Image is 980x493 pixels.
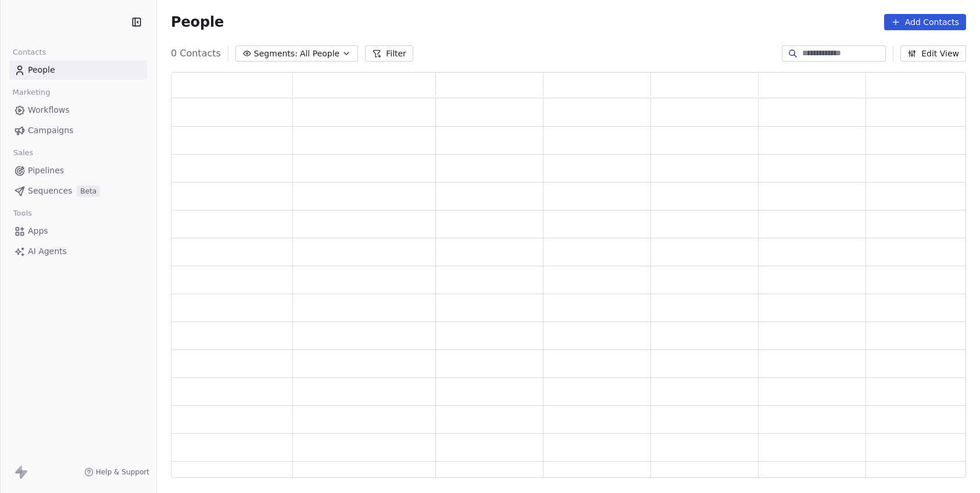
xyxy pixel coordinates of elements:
span: Help & Support [96,467,149,477]
span: Campaigns [28,124,73,137]
a: AI Agents [9,242,147,261]
span: Apps [28,225,48,237]
span: People [171,13,224,31]
span: People [28,64,55,76]
span: 0 Contacts [171,47,221,60]
span: Segments: [254,48,298,60]
span: Pipelines [28,165,64,177]
span: All People [300,48,339,60]
a: Campaigns [9,121,147,140]
button: Edit View [900,45,966,62]
a: Workflows [9,101,147,120]
span: Sequences [28,185,72,197]
span: Marketing [8,84,55,101]
span: Contacts [8,44,51,61]
a: Pipelines [9,161,147,180]
a: Help & Support [84,467,149,477]
a: People [9,60,147,80]
span: Tools [8,205,37,222]
span: Workflows [28,104,70,116]
button: Filter [365,45,413,62]
button: Add Contacts [884,14,966,30]
span: AI Agents [28,245,67,258]
div: grid [171,98,974,478]
span: Beta [77,185,100,197]
a: SequencesBeta [9,181,147,201]
span: Sales [8,144,38,162]
a: Apps [9,222,147,241]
